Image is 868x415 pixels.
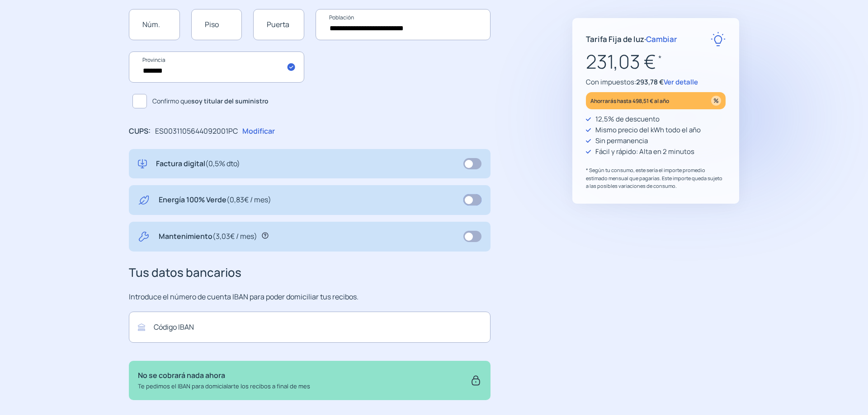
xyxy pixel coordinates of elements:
span: (3,03€ / mes) [212,231,257,241]
img: tool.svg [138,231,150,242]
p: Fácil y rápido: Alta en 2 minutos [595,146,694,157]
p: Factura digital [156,158,240,170]
p: ES0031105644092001PC [155,126,238,137]
img: energy-green.svg [138,194,150,206]
p: 231,03 € [586,47,726,77]
img: rate-E.svg [711,32,726,47]
p: Ahorrarás hasta 498,51 € al año [590,96,669,106]
p: Energía 100% Verde [159,194,271,206]
p: Mismo precio del kWh todo el año [595,125,701,135]
h3: Tus datos bancarios [129,263,491,282]
span: Cambiar [646,34,677,44]
span: 16 px [11,63,25,70]
img: secure.svg [470,370,481,391]
p: * Según tu consumo, este sería el importe promedio estimado mensual que pagarías. Este importe qu... [586,166,726,190]
p: Tarifa Fija de luz · [586,33,677,45]
p: Modificar [242,126,275,137]
p: Introduce el número de cuenta IBAN para poder domiciliar tus recibos. [129,291,491,303]
p: CUPS: [129,126,151,137]
h3: Estilo [4,28,132,38]
span: Ver detalle [664,77,698,87]
label: Tamaño de fuente [4,55,55,62]
a: Back to Top [14,12,49,19]
span: 293,78 € [636,77,664,87]
span: Confirmo que [152,96,269,106]
p: Mantenimiento [159,231,257,242]
img: digital-invoice.svg [138,158,147,170]
div: Outline [4,4,132,12]
span: (0,5% dto) [205,159,240,168]
p: 12,5% de descuento [595,114,660,125]
b: soy titular del suministro [191,97,269,105]
p: Te pedimos el IBAN para domicialarte los recibos a final de mes [138,382,310,391]
img: percentage_icon.svg [711,96,721,106]
p: No se cobrará nada ahora [138,370,310,382]
p: Con impuestos: [586,77,726,88]
span: (0,83€ / mes) [226,195,271,205]
p: Sin permanencia [595,135,648,146]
